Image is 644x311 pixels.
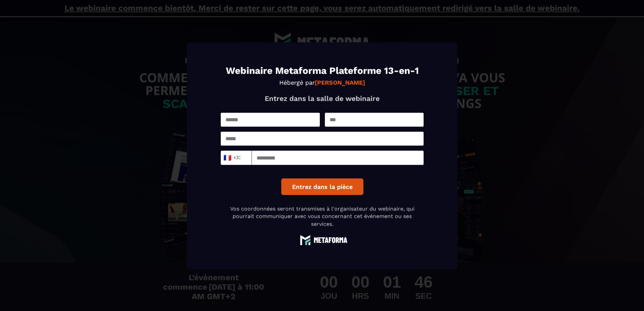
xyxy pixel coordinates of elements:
[221,79,424,86] p: Hébergé par
[241,153,246,163] input: Search for option
[297,235,348,245] img: logo
[225,153,239,162] span: +33
[223,153,231,162] span: 🇫🇷
[281,178,363,195] button: Entrez dans la pièce
[221,66,424,75] h1: Webinaire Metaforma Plateforme 13-en-1
[221,94,424,103] p: Entrez dans la salle de webinaire
[315,79,365,86] strong: [PERSON_NAME]
[221,205,424,228] p: Vos coordonnées seront transmises à l'organisateur du webinaire, qui pourrait communiquer avec vo...
[221,151,252,165] div: Search for option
